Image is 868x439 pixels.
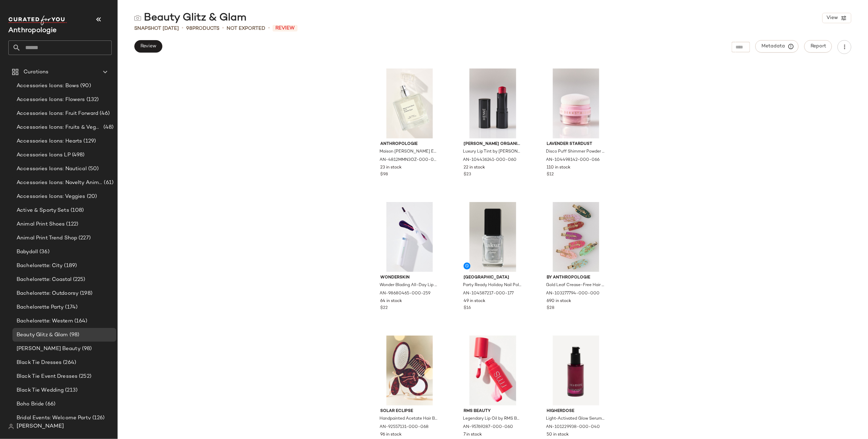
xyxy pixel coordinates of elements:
img: 4812MMN3OZ_012_b [375,68,445,138]
span: AN-103277794-000-000 [546,291,600,297]
span: 110 in stock [547,165,571,171]
span: HigherDOSE [547,408,605,414]
span: Black Tie Event Dresses [17,373,77,381]
span: Luxury Lip Tint by [PERSON_NAME] Organics in Red at Anthropologie [463,149,521,155]
span: $22 [381,305,388,311]
span: Anthropologie [381,141,439,147]
span: (227) [77,234,91,242]
span: Accessories Icons: Fruit Forward [17,110,99,118]
img: 101229938_040_b [541,336,611,405]
img: 92557131_068_a11 [375,336,445,405]
span: Babydoll [17,248,38,256]
span: Gold Leaf Crease-Free Hair Clips, Set of 8 by Anthropologie, Women's, Acrylic [546,282,605,289]
span: (36) [38,248,49,256]
span: AN-104498142-000-066 [546,157,600,163]
span: (264) [62,359,76,367]
span: AN-104436241-000-060 [463,157,517,163]
span: 49 in stock [464,298,485,304]
span: 64 in stock [381,298,402,304]
span: (132) [85,96,99,104]
img: 98680465_259_b [375,202,445,272]
span: • [268,24,270,33]
span: Metadata [761,43,793,49]
span: Accessories Icons: Nautical [17,165,87,173]
img: 104498142_066_b [541,68,611,138]
span: 96 in stock [381,432,402,438]
img: svg%3e [8,424,14,429]
span: Accessories Icons LP [17,151,71,159]
span: 98 [186,26,192,31]
span: (164) [73,317,88,325]
span: (90) [79,82,91,90]
span: Review [140,44,156,49]
span: Animal Print Trend Shop [17,234,77,242]
span: AN-4812MMN3OZ-000-012 [380,157,438,163]
span: $28 [547,305,555,311]
span: Black Tie Dresses [17,359,62,367]
span: Party Ready Holiday Nail Polish by LONDONTOWN in Silver at Anthropologie [463,282,521,289]
span: (122) [65,220,79,228]
span: Bachelorette: Coastal [17,276,72,284]
span: AN-98680465-000-259 [380,291,431,297]
span: Solar Eclipse [381,408,439,414]
span: AN-104587217-000-177 [463,291,514,297]
span: Curations [24,68,48,76]
button: Review [134,40,162,53]
span: 690 in stock [547,298,572,304]
span: (48) [102,124,113,131]
span: RMS Beauty [464,408,522,414]
span: (189) [63,262,77,270]
span: [PERSON_NAME] Organics [464,141,522,147]
span: Legendary Lip Oil by RMS Beauty in Red at Anthropologie [463,416,521,422]
span: (98) [68,331,80,339]
span: Accessories Icons: Flowers [17,96,85,104]
div: Beauty Glitz & Glam [134,11,246,25]
span: (213) [64,386,77,394]
span: (98) [81,345,92,353]
span: Accessories Icons: Fruits & Veggies [17,124,102,131]
span: Beauty Glitz & Glam [17,331,68,339]
span: Not Exported [227,25,265,32]
span: (50) [87,165,99,173]
img: 104587217_177_b [458,202,528,272]
span: (225) [72,276,85,284]
span: Animal Print Shoes [17,220,65,228]
span: Wonderskin [381,275,439,281]
span: Lavender Stardust [547,141,605,147]
span: Accessories Icons: Hearts [17,137,82,145]
span: AN-101229938-000-040 [546,424,600,430]
span: (129) [82,137,96,145]
span: (20) [85,193,97,201]
span: (198) [79,290,92,298]
span: (498) [71,151,85,159]
span: (252) [77,373,91,381]
span: Accessories Icons: Novelty Animal [17,179,102,187]
span: 7 in stock [464,432,482,438]
span: Handpainted Acetate Hair Brush by Solar Eclipse in Pink, Women's at Anthropologie [380,416,438,422]
span: Current Company Name [8,27,57,34]
span: (108) [69,207,84,214]
img: 95769287_060_b [458,336,528,405]
span: $12 [547,172,554,178]
span: Bachelorette Party [17,303,64,311]
div: Products [186,25,219,32]
span: Disco Puff Shimmer Powder by Lavender Stardust in Pink at Anthropologie [546,149,605,155]
span: Bachelorette: City [17,262,63,270]
span: [PERSON_NAME] [17,422,64,431]
span: 50 in stock [547,432,569,438]
span: $23 [464,172,471,178]
span: Bachelorette: Western [17,317,73,325]
span: Wonder Blading All-Day Lip Stain by Wonderskin in Red at Anthropologie [380,282,438,289]
span: $16 [464,305,471,311]
span: Bridal Events: Welcome Party [17,414,91,422]
img: 104436241_060_b [458,68,528,138]
span: Report [810,44,826,49]
img: cfy_white_logo.C9jOOHJF.svg [8,16,67,25]
span: View [826,15,838,21]
span: • [222,24,224,33]
span: AN-95769287-000-060 [463,424,513,430]
span: 23 in stock [381,165,402,171]
span: (61) [102,179,113,187]
span: Active & Sporty Sets [17,207,69,214]
span: 22 in stock [464,165,485,171]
